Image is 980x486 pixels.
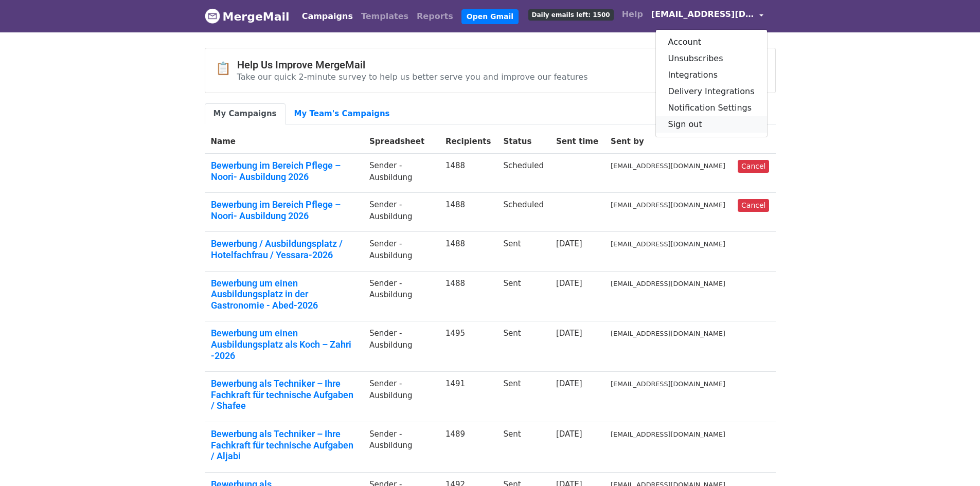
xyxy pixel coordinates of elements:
img: MergeMail logo [205,8,220,24]
p: Take our quick 2-minute survey to help us better serve you and improve our features [237,71,588,82]
a: MergeMail [205,6,290,27]
td: Sent [497,232,549,271]
a: [DATE] [556,279,582,288]
a: My Team's Campaigns [286,103,399,124]
small: [EMAIL_ADDRESS][DOMAIN_NAME] [611,162,725,170]
iframe: Chat Widget [929,437,980,486]
a: [DATE] [556,379,582,388]
td: 1491 [439,372,497,422]
small: [EMAIL_ADDRESS][DOMAIN_NAME] [611,430,725,438]
td: 1495 [439,321,497,372]
td: 1488 [439,232,497,271]
small: [EMAIL_ADDRESS][DOMAIN_NAME] [611,201,725,209]
td: Scheduled [497,193,549,232]
a: Unsubscribes [656,50,767,67]
td: Sent [497,422,549,472]
th: Sent time [550,130,604,154]
a: Daily emails left: 1500 [524,4,618,25]
td: Scheduled [497,154,549,193]
a: Notification Settings [656,100,767,116]
small: [EMAIL_ADDRESS][DOMAIN_NAME] [611,240,725,248]
a: Bewerbung um einen Ausbildungsplatz als Koch – Zahri -2026 [211,328,358,361]
span: Daily emails left: 1500 [528,9,614,21]
td: Sent [497,271,549,321]
a: Sign out [656,116,767,133]
th: Sent by [604,130,732,154]
td: Sent [497,321,549,372]
td: 1488 [439,154,497,193]
td: 1488 [439,271,497,321]
a: Open Gmail [461,9,519,24]
a: [DATE] [556,239,582,248]
td: Sender -Ausbildung [363,422,439,472]
a: [DATE] [556,429,582,439]
a: Cancel [738,160,769,173]
td: Sender -Ausbildung [363,372,439,422]
span: [EMAIL_ADDRESS][DOMAIN_NAME] [651,8,754,21]
th: Name [205,130,364,154]
td: Sender -Ausbildung [363,271,439,321]
a: Templates [357,6,413,27]
small: [EMAIL_ADDRESS][DOMAIN_NAME] [611,380,725,388]
td: Sender -Ausbildung [363,321,439,372]
a: Cancel [738,199,769,212]
td: Sender -Ausbildung [363,193,439,232]
a: Bewerbung als Techniker – Ihre Fachkraft für technische Aufgaben / Aljabi [211,428,358,462]
a: [EMAIL_ADDRESS][DOMAIN_NAME] [647,4,768,28]
a: Bewerbung im Bereich Pflege – Noori- Ausbildung 2026 [211,199,358,221]
th: Status [497,130,549,154]
a: Account [656,34,767,50]
a: Bewerbung im Bereich Pflege – Noori- Ausbildung 2026 [211,160,358,182]
td: 1488 [439,193,497,232]
div: Chat-Widget [929,437,980,486]
h4: Help Us Improve MergeMail [237,59,588,71]
span: 📋 [216,61,237,76]
a: Bewerbung als Techniker – Ihre Fachkraft für technische Aufgaben / Shafee [211,378,358,411]
div: [EMAIL_ADDRESS][DOMAIN_NAME] [655,29,768,137]
a: Integrations [656,67,767,83]
a: Bewerbung / Ausbildungsplatz / Hotelfachfrau / Yessara-2026 [211,238,358,260]
small: [EMAIL_ADDRESS][DOMAIN_NAME] [611,280,725,287]
a: My Campaigns [205,103,286,124]
th: Spreadsheet [363,130,439,154]
td: Sent [497,372,549,422]
a: Bewerbung um einen Ausbildungsplatz in der Gastronomie - Abed-2026 [211,278,358,311]
a: Help [618,4,647,25]
a: Delivery Integrations [656,83,767,100]
a: Reports [413,6,457,27]
td: 1489 [439,422,497,472]
small: [EMAIL_ADDRESS][DOMAIN_NAME] [611,330,725,337]
th: Recipients [439,130,497,154]
a: Campaigns [298,6,357,27]
td: Sender -Ausbildung [363,154,439,193]
td: Sender -Ausbildung [363,232,439,271]
a: [DATE] [556,329,582,338]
